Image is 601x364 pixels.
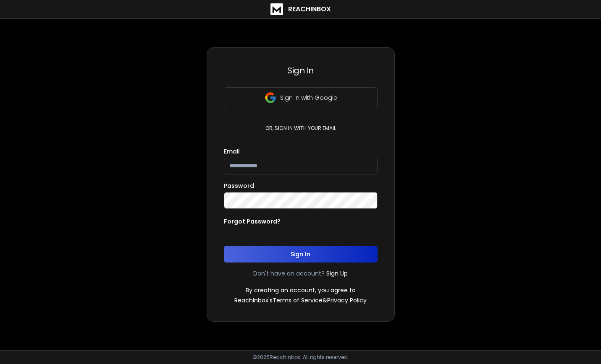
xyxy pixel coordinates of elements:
p: Don't have an account? [253,269,325,278]
label: Email [224,148,240,154]
button: Sign In [224,246,378,263]
a: Sign Up [326,269,348,278]
p: Forgot Password? [224,217,281,226]
p: © 2025 Reachinbox. All rights reserved. [252,354,349,361]
p: Sign in with Google [280,94,337,102]
p: or, sign in with your email [262,125,339,132]
button: Sign in with Google [224,87,378,108]
p: By creating an account, you agree to [246,286,356,294]
label: Password [224,183,254,189]
img: logo [270,3,283,15]
a: Privacy Policy [327,296,367,304]
h3: Sign In [224,65,378,76]
p: ReachInbox's & [234,296,367,304]
h1: ReachInbox [288,4,331,14]
a: ReachInbox [270,3,331,15]
a: Terms of Service [273,296,323,304]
